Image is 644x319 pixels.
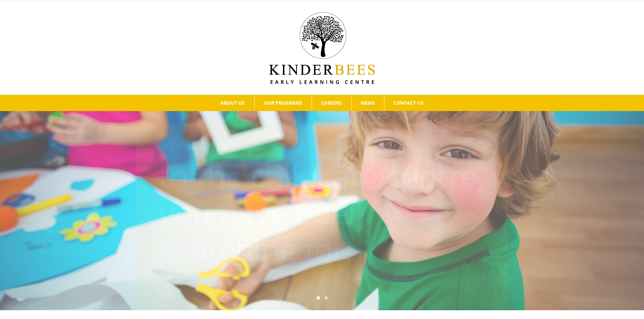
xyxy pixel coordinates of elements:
a: NEWS [352,96,384,110]
a: CAREERS [312,96,351,110]
img: Kinder Bees Logo [269,12,375,84]
a: OUR PROGRAMS [255,96,312,110]
span: CONTACT US [393,101,424,105]
a: Learn More [159,282,210,298]
a: 2 [324,296,328,300]
span: CAREERS [321,101,342,105]
nav: Main Menu [10,95,634,111]
a: ABOUT US [211,96,254,110]
span: OUR PROGRAMS [264,101,302,105]
a: CONTACT US [384,96,433,110]
h1: Welcome... [159,129,503,158]
span: Learn More [170,287,200,293]
p: to the childcare centre you have been searching for. [159,158,488,267]
span: ABOUT US [220,101,245,105]
span: NEWS [361,101,375,105]
a: 1 [316,296,320,300]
